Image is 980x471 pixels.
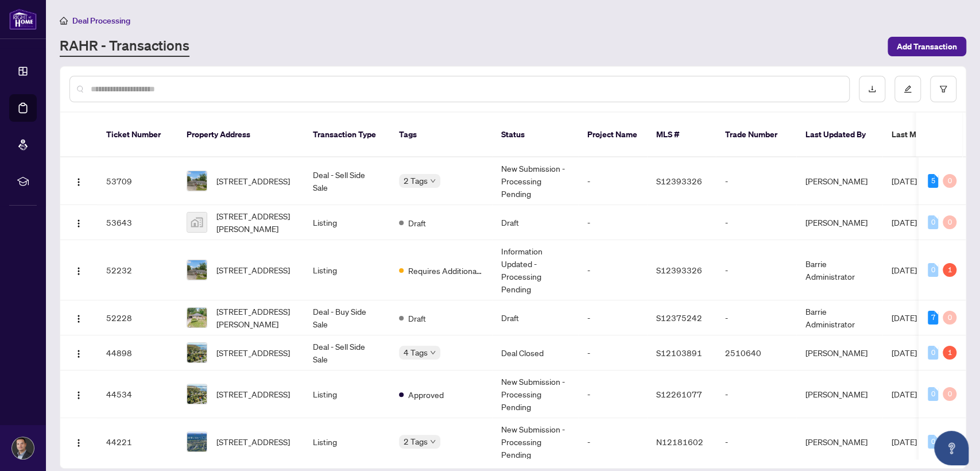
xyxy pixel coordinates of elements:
[216,305,295,330] span: [STREET_ADDRESS][PERSON_NAME]
[647,113,716,157] th: MLS #
[304,113,390,157] th: Transaction Type
[796,240,882,300] td: Barrie Administrator
[928,215,938,229] div: 0
[97,113,177,157] th: Ticket Number
[656,389,702,399] span: S12261077
[892,348,917,358] span: [DATE]
[69,261,88,279] button: Logo
[716,240,796,300] td: -
[430,439,436,445] span: down
[97,335,177,370] td: 44898
[892,217,917,227] span: [DATE]
[404,435,428,448] span: 2 Tags
[796,113,882,157] th: Last Updated By
[578,157,647,205] td: -
[74,391,83,400] img: Logo
[390,113,492,157] th: Tags
[97,418,177,466] td: 44221
[60,36,189,57] a: RAHR - Transactions
[578,418,647,466] td: -
[216,264,290,276] span: [STREET_ADDRESS]
[716,113,796,157] th: Trade Number
[408,312,426,325] span: Draft
[716,157,796,205] td: -
[187,260,207,280] img: thumbnail-img
[928,311,938,325] div: 7
[177,113,304,157] th: Property Address
[716,300,796,335] td: -
[492,205,578,240] td: Draft
[404,346,428,359] span: 4 Tags
[578,370,647,418] td: -
[304,300,390,335] td: Deal - Buy Side Sale
[892,265,917,275] span: [DATE]
[894,76,921,102] button: edit
[796,300,882,335] td: Barrie Administrator
[656,437,703,447] span: N12181602
[74,267,83,276] img: Logo
[943,174,956,188] div: 0
[69,433,88,451] button: Logo
[928,346,938,360] div: 0
[74,177,83,187] img: Logo
[943,387,956,401] div: 0
[492,370,578,418] td: New Submission - Processing Pending
[578,205,647,240] td: -
[796,205,882,240] td: [PERSON_NAME]
[578,240,647,300] td: -
[904,85,912,93] span: edit
[716,418,796,466] td: -
[404,174,428,187] span: 2 Tags
[943,346,956,360] div: 1
[716,335,796,370] td: 2510640
[888,37,966,56] button: Add Transaction
[796,418,882,466] td: [PERSON_NAME]
[74,438,83,447] img: Logo
[60,17,68,25] span: home
[928,263,938,277] div: 0
[859,76,885,102] button: download
[939,85,947,93] span: filter
[187,432,207,451] img: thumbnail-img
[69,172,88,190] button: Logo
[868,85,876,93] span: download
[430,178,436,184] span: down
[74,219,83,228] img: Logo
[187,384,207,404] img: thumbnail-img
[408,388,444,401] span: Approved
[304,240,390,300] td: Listing
[97,205,177,240] td: 53643
[928,174,938,188] div: 5
[578,335,647,370] td: -
[187,343,207,362] img: thumbnail-img
[892,389,917,399] span: [DATE]
[97,240,177,300] td: 52232
[97,370,177,418] td: 44534
[716,370,796,418] td: -
[943,311,956,325] div: 0
[187,308,207,327] img: thumbnail-img
[430,350,436,356] span: down
[796,335,882,370] td: [PERSON_NAME]
[187,213,207,232] img: thumbnail-img
[796,370,882,418] td: [PERSON_NAME]
[897,37,957,56] span: Add Transaction
[97,157,177,205] td: 53709
[216,346,290,359] span: [STREET_ADDRESS]
[216,175,290,187] span: [STREET_ADDRESS]
[12,437,34,459] img: Profile Icon
[934,431,969,465] button: Open asap
[69,308,88,327] button: Logo
[304,157,390,205] td: Deal - Sell Side Sale
[9,9,37,30] img: logo
[892,128,962,141] span: Last Modified Date
[578,300,647,335] td: -
[74,349,83,358] img: Logo
[656,312,702,323] span: S12375242
[304,205,390,240] td: Listing
[69,385,88,403] button: Logo
[304,370,390,418] td: Listing
[928,387,938,401] div: 0
[796,157,882,205] td: [PERSON_NAME]
[716,205,796,240] td: -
